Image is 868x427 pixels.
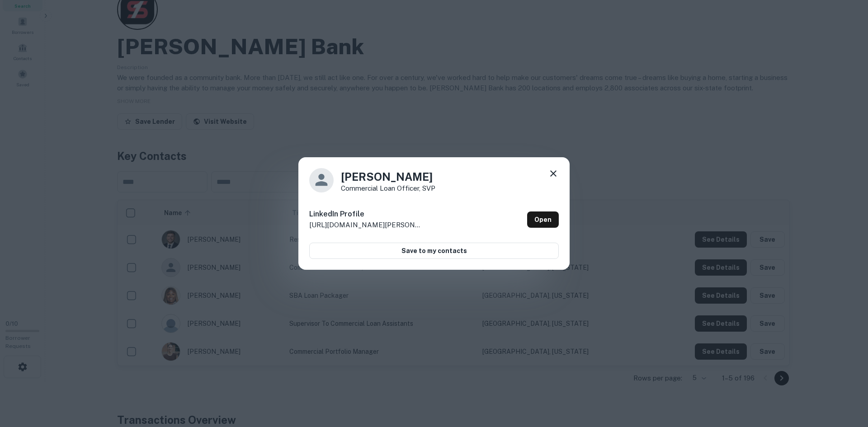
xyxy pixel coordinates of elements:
p: Commercial Loan Officer, SVP [341,185,435,192]
p: [URL][DOMAIN_NAME][PERSON_NAME] [309,220,422,230]
h4: [PERSON_NAME] [341,169,435,185]
a: Open [527,211,559,228]
iframe: Chat Widget [823,355,868,398]
h6: LinkedIn Profile [309,209,422,220]
button: Save to my contacts [309,243,559,259]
